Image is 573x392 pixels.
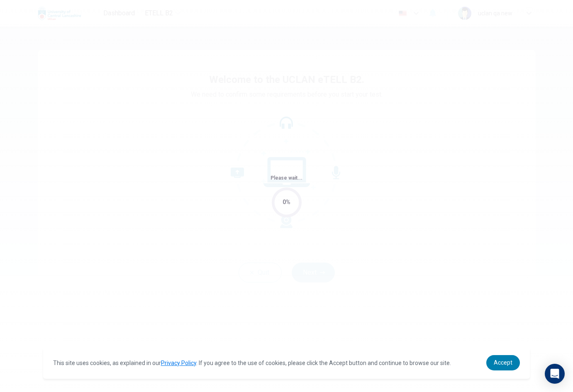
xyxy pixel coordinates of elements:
span: Accept [494,359,512,366]
div: Open Intercom Messenger [545,364,565,384]
div: 0% [283,197,290,207]
a: dismiss cookie message [486,355,520,370]
a: Privacy Policy [161,360,196,366]
span: Please wait... [271,175,302,181]
span: This site uses cookies, as explained in our . If you agree to the use of cookies, please click th... [53,360,451,366]
div: cookieconsent [43,347,530,379]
